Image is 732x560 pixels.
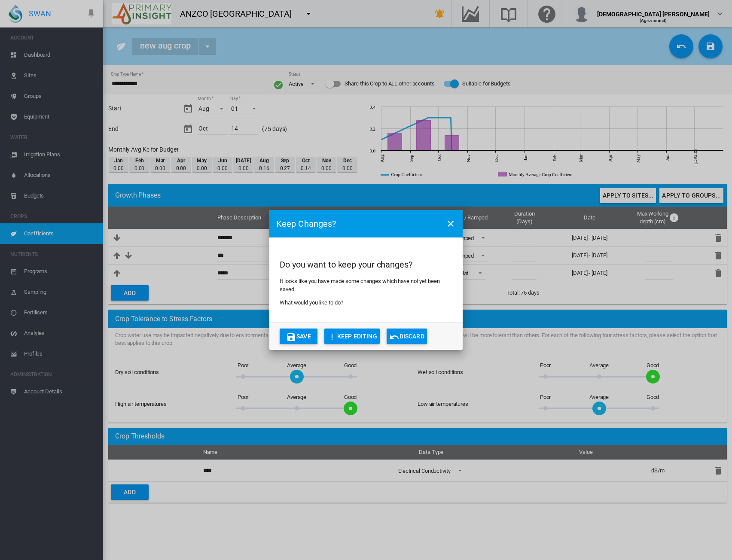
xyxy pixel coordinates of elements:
button: icon-undoDiscard [387,329,427,344]
button: icon-content-saveSave [280,329,317,344]
button: icon-close [442,215,459,232]
p: It looks like you have made some changes which have not yet been saved. [280,277,452,293]
h2: Do you want to keep your changes? [280,259,452,271]
h3: Keep Changes? [276,218,336,230]
md-dialog: Do you ... [269,210,463,350]
md-icon: icon-content-save [286,332,296,342]
md-icon: icon-undo [389,332,400,342]
button: icon-exclamationKEEP EDITING [324,329,380,344]
p: What would you like to do? [280,299,452,307]
md-icon: icon-close [445,219,456,229]
md-icon: icon-exclamation [327,332,337,342]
